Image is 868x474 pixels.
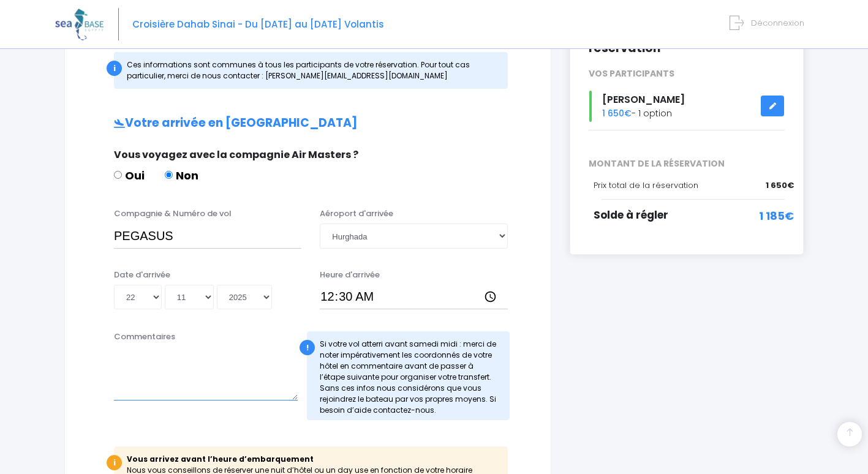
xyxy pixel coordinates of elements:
[759,208,794,224] span: 1 185€
[132,18,384,31] span: Croisière Dahab Sinai - Du [DATE] au [DATE] Volantis
[594,208,668,222] span: Solde à régler
[579,91,794,122] div: - 1 option
[127,454,314,464] b: Vous arrivez avant l’heure d’embarquement
[114,269,170,281] label: Date d'arrivée
[114,171,122,179] input: Oui
[89,116,526,130] h2: Votre arrivée en [GEOGRAPHIC_DATA]
[114,208,232,220] label: Compagnie & Numéro de vol
[766,179,794,192] span: 1 650€
[320,208,393,220] label: Aéroport d'arrivée
[602,92,685,107] span: [PERSON_NAME]
[307,331,509,420] div: Si votre vol atterri avant samedi midi : merci de noter impérativement les coordonnés de votre hô...
[107,455,122,470] div: i
[589,28,785,56] h2: Récapitulatif de votre réservation
[165,171,173,179] input: Non
[114,331,175,343] label: Commentaires
[107,61,122,76] div: i
[320,269,380,281] label: Heure d'arrivée
[114,52,508,89] div: Ces informations sont communes à tous les participants de votre réservation. Pour tout cas partic...
[751,17,804,29] span: Déconnexion
[114,167,145,184] label: Oui
[594,179,698,191] span: Prix total de la réservation
[602,107,632,119] span: 1 650€
[114,148,358,162] span: Vous voyagez avec la compagnie Air Masters ?
[300,340,315,355] div: !
[165,167,198,184] label: Non
[579,67,794,80] div: VOS PARTICIPANTS
[579,157,794,170] span: MONTANT DE LA RÉSERVATION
